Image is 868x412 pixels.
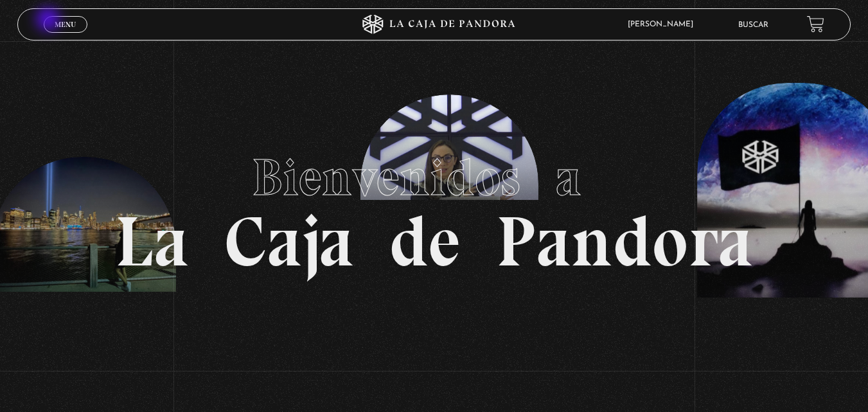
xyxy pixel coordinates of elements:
a: Buscar [738,21,768,29]
span: Bienvenidos a [252,147,617,208]
a: View your shopping cart [807,15,824,33]
span: [PERSON_NAME] [621,21,706,28]
span: Menu [55,21,76,28]
span: Cerrar [50,31,80,40]
h1: La Caja de Pandora [115,136,753,277]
